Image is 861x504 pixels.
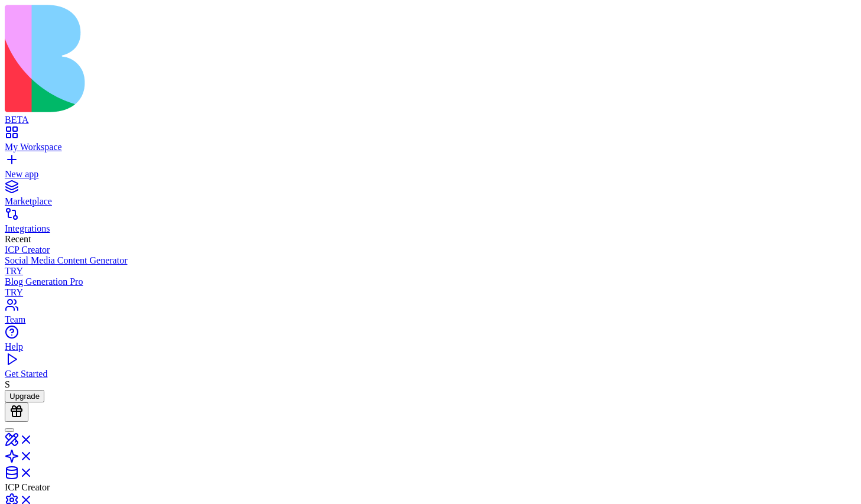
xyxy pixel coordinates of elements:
a: New app [5,158,856,180]
div: Blog Generation Pro [5,277,856,287]
div: TRY [5,287,856,298]
div: BETA [5,115,856,125]
span: Recent [5,234,31,244]
a: Get Started [5,358,856,379]
div: Team [5,314,856,325]
a: Integrations [5,213,856,234]
a: Team [5,304,856,325]
a: Blog Generation ProTRY [5,277,856,298]
span: S [5,379,10,389]
a: Marketplace [5,186,856,207]
img: logo [5,5,480,112]
a: BETA [5,104,856,125]
div: Marketplace [5,196,856,207]
div: Get Started [5,369,856,379]
div: New app [5,169,856,180]
a: My Workspace [5,131,856,152]
a: Help [5,331,856,352]
div: Integrations [5,223,856,234]
a: Upgrade [5,391,44,401]
span: ICP Creator [5,482,50,492]
div: Social Media Content Generator [5,255,856,266]
button: Upgrade [5,390,44,402]
a: Social Media Content GeneratorTRY [5,255,856,277]
div: Help [5,342,856,352]
div: My Workspace [5,142,856,152]
a: ICP Creator [5,245,856,255]
div: TRY [5,266,856,277]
